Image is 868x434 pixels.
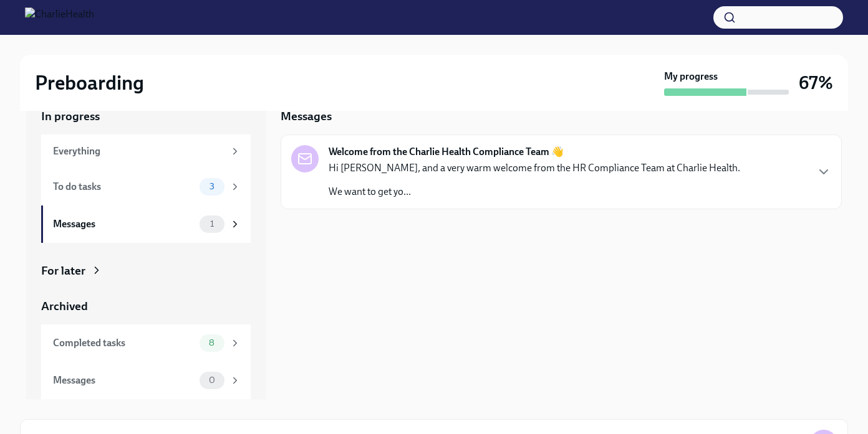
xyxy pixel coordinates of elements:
[25,7,94,27] img: CharlieHealth
[53,336,195,350] div: Completed tasks
[329,185,740,199] p: We want to get yo...
[799,72,833,94] h3: 67%
[664,70,718,83] strong: My progress
[201,375,223,385] span: 0
[329,161,740,175] p: Hi [PERSON_NAME], and a very warm welcome from the HR Compliance Team at Charlie Health.
[41,108,251,125] a: In progress
[41,362,251,399] a: Messages0
[202,182,222,191] span: 3
[41,205,251,243] a: Messages1
[281,108,332,125] h5: Messages
[41,263,251,279] a: For later
[53,180,195,194] div: To do tasks
[41,324,251,362] a: Completed tasks8
[329,145,564,159] strong: Welcome from the Charlie Health Compliance Team 👋
[53,217,195,231] div: Messages
[41,134,251,168] a: Everything
[35,70,144,95] h2: Preboarding
[53,374,195,387] div: Messages
[41,298,251,314] a: Archived
[41,263,85,279] div: For later
[203,219,221,229] span: 1
[201,338,222,347] span: 8
[41,168,251,205] a: To do tasks3
[53,144,224,158] div: Everything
